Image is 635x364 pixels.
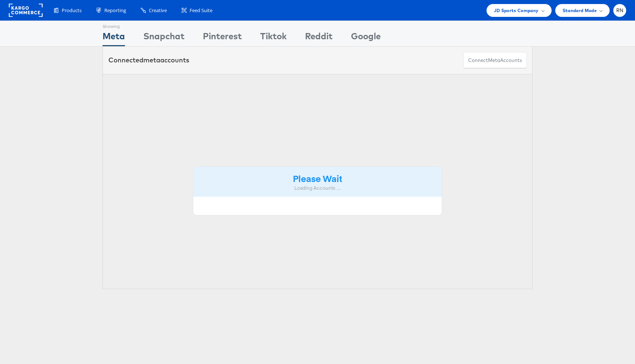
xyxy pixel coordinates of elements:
[260,30,287,46] div: Tiktok
[494,7,539,14] span: JD Sports Company
[351,30,381,46] div: Google
[143,56,160,64] span: meta
[488,57,500,64] span: meta
[103,30,125,46] div: Meta
[305,30,333,46] div: Reddit
[203,30,242,46] div: Pinterest
[62,7,82,14] span: Products
[103,21,125,30] div: Showing
[463,52,527,69] button: ConnectmetaAccounts
[293,172,342,184] strong: Please Wait
[108,55,189,65] div: Connected accounts
[104,7,126,14] span: Reporting
[149,7,167,14] span: Creative
[199,185,436,192] div: Loading Accounts ....
[616,8,624,13] span: RN
[190,7,212,14] span: Feed Suite
[563,7,597,14] span: Standard Mode
[143,30,184,46] div: Snapchat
